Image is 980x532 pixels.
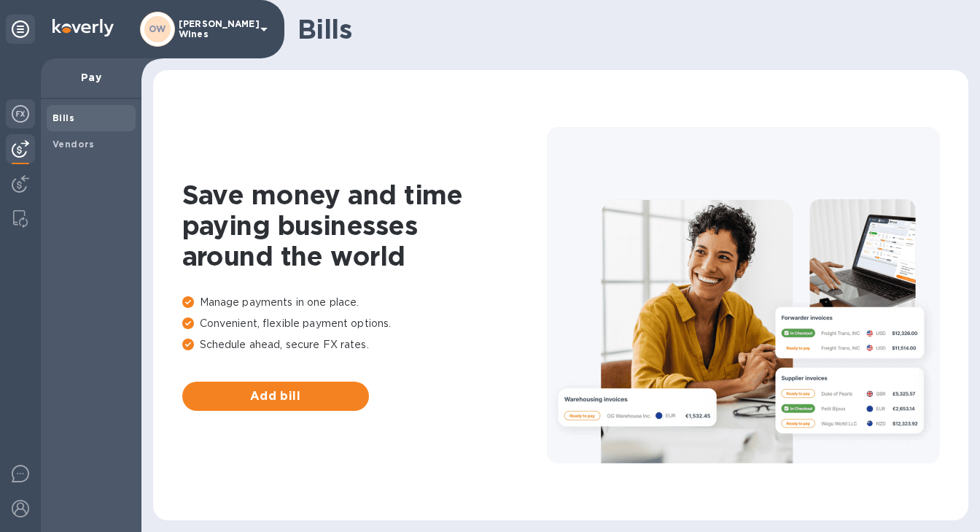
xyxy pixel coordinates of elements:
[182,295,547,310] p: Manage payments in one place.
[182,316,547,331] p: Convenient, flexible payment options.
[52,19,114,36] img: Logo
[6,15,35,44] div: Unpin categories
[149,23,166,34] b: OW
[182,382,369,411] button: Add bill
[194,388,357,405] span: Add bill
[52,112,74,123] b: Bills
[12,105,29,123] img: Foreign exchange
[179,19,252,39] p: [PERSON_NAME] Wines
[52,70,130,85] p: Pay
[297,14,957,45] h1: Bills
[52,139,95,150] b: Vendors
[182,337,547,352] p: Schedule ahead, secure FX rates.
[182,180,547,271] h1: Save money and time paying businesses around the world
